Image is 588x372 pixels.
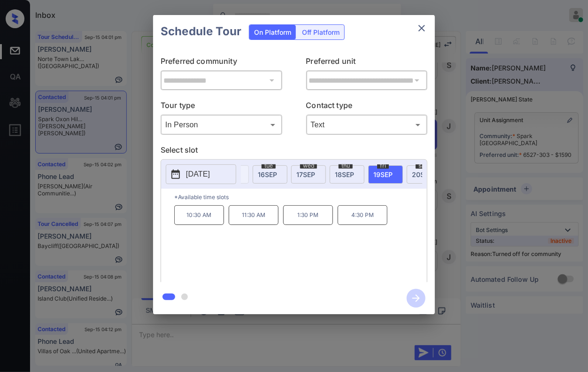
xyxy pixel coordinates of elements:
p: Select slot [161,144,427,159]
p: Preferred community [161,55,282,70]
span: 20 SEP [412,170,433,178]
div: date-select [330,165,364,184]
span: sat [416,163,429,169]
span: fri [377,163,389,169]
button: btn-next [401,286,431,310]
span: 19 SEP [373,170,393,178]
p: 11:30 AM [229,205,279,225]
button: close [412,19,431,38]
p: Preferred unit [306,55,428,70]
div: date-select [253,165,287,184]
p: 1:30 PM [283,205,333,225]
span: wed [300,163,317,169]
p: 4:30 PM [338,205,387,225]
span: thu [339,163,353,169]
span: 18 SEP [335,170,354,178]
div: Off Platform [297,25,344,39]
div: In Person [163,117,280,132]
span: tue [262,163,276,169]
p: [DATE] [186,169,210,180]
div: On Platform [249,25,296,39]
p: Contact type [306,100,428,115]
p: Tour type [161,100,282,115]
span: 16 SEP [258,170,277,178]
div: date-select [291,165,326,184]
div: Text [309,117,426,132]
p: *Available time slots [174,189,427,205]
div: date-select [368,165,403,184]
button: [DATE] [166,164,236,184]
h2: Schedule Tour [153,15,249,48]
span: 17 SEP [296,170,315,178]
p: 10:30 AM [174,205,224,225]
div: date-select [407,165,441,184]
